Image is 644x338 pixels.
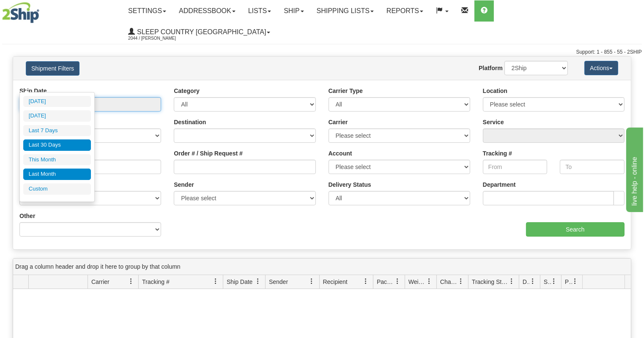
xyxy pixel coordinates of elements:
button: Actions [584,61,618,75]
label: Platform [479,64,503,72]
iframe: chat widget [625,126,643,212]
label: Carrier Type [329,87,363,95]
a: Carrier filter column settings [124,274,138,289]
li: [DATE] [23,96,91,107]
label: Service [483,118,504,126]
label: Destination [174,118,206,126]
a: Lists [242,0,277,22]
span: Weight [408,278,426,286]
li: This Month [23,154,91,166]
a: Shipment Issues filter column settings [547,274,561,289]
a: Tracking # filter column settings [208,274,223,289]
a: Recipient filter column settings [359,274,373,289]
span: Carrier [91,278,110,286]
span: Tracking # [142,278,170,286]
span: Sender [269,278,288,286]
span: Pickup Status [565,278,572,286]
span: Ship Date [227,278,252,286]
label: Account [329,149,352,158]
span: 2044 / [PERSON_NAME] [128,34,192,43]
div: Support: 1 - 855 - 55 - 2SHIP [2,49,642,56]
a: Addressbook [173,0,242,22]
li: Last 7 Days [23,125,91,136]
a: Settings [122,0,173,22]
a: Packages filter column settings [390,274,405,289]
a: Charge filter column settings [454,274,468,289]
span: Tracking Status [472,278,509,286]
label: Other [19,212,35,220]
a: Ship [277,0,310,22]
label: Location [483,87,507,95]
li: Custom [23,183,91,195]
a: Ship Date filter column settings [251,274,265,289]
label: Category [174,87,200,95]
label: Order # / Ship Request # [174,149,243,158]
div: grid grouping header [13,259,631,275]
input: Search [526,222,625,237]
a: Reports [380,0,430,22]
a: Weight filter column settings [422,274,436,289]
span: Packages [377,278,395,286]
input: From [483,160,548,174]
button: Shipment Filters [26,61,79,76]
span: Delivery Status [523,278,530,286]
span: Shipment Issues [544,278,551,286]
div: live help - online [6,5,78,15]
label: Department [483,180,516,189]
label: Ship Date [19,87,47,95]
img: logo2044.jpg [2,2,39,23]
label: Tracking # [483,149,512,158]
a: Sleep Country [GEOGRAPHIC_DATA] 2044 / [PERSON_NAME] [122,22,277,43]
a: Shipping lists [310,0,380,22]
label: Sender [174,180,194,189]
a: Delivery Status filter column settings [526,274,540,289]
li: Last Month [23,169,91,180]
span: Charge [440,278,458,286]
a: Sender filter column settings [305,274,319,289]
li: [DATE] [23,110,91,122]
li: Last 30 Days [23,139,91,151]
label: Delivery Status [329,180,371,189]
span: Sleep Country [GEOGRAPHIC_DATA] [135,28,266,35]
input: To [560,160,625,174]
label: Carrier [329,118,348,126]
span: Recipient [323,278,348,286]
a: Pickup Status filter column settings [568,274,582,289]
a: Tracking Status filter column settings [504,274,519,289]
